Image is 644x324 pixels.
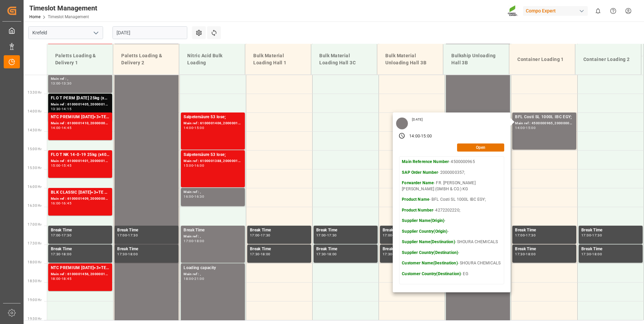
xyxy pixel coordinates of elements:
[261,253,270,256] div: 18:00
[51,196,109,202] div: Main ref : 6100001409, 2000000217;
[590,3,606,19] button: show 0 new notifications
[526,234,536,237] div: 17:30
[117,253,127,256] div: 17:30
[28,26,103,39] input: Type to search/select
[250,227,309,234] div: Break Time
[449,50,504,69] div: Bulkship Unloading Hall 3B
[383,253,392,256] div: 17:30
[327,234,337,237] div: 17:30
[184,227,242,234] div: Break Time
[193,126,194,129] div: -
[260,253,261,256] div: -
[128,234,138,237] div: 17:30
[581,53,636,66] div: Container Loading 2
[51,107,61,110] div: 13:30
[128,253,138,256] div: 18:00
[28,185,41,189] span: 16:00 Hr
[193,277,194,280] div: -
[184,121,242,126] div: Main ref : 6100001406, 2000001210;
[28,109,41,113] span: 14:00 Hr
[184,271,242,277] div: Main ref : ,
[62,202,71,205] div: 16:45
[383,234,392,237] div: 17:00
[525,253,526,256] div: -
[51,271,109,277] div: Main ref : 6100001456, 2000001059;
[261,234,270,237] div: 17:30
[457,143,504,152] button: Open
[184,114,242,121] div: Salpetersäure 53 lose;
[51,76,109,82] div: Main ref : ,
[62,253,71,256] div: 18:00
[62,277,71,280] div: 18:45
[581,253,591,256] div: 17:30
[117,227,176,234] div: Break Time
[184,158,242,164] div: Main ref : 6100001388, 2000001204;
[51,121,109,126] div: Main ref : 6100001410, 2000000593;
[250,234,260,237] div: 17:00
[127,253,128,256] div: -
[591,234,592,237] div: -
[525,234,526,237] div: -
[184,239,193,242] div: 17:00
[29,3,97,13] div: Timeslot Management
[28,166,41,170] span: 15:30 Hr
[402,218,502,224] p: -
[402,260,502,266] p: - SHOURA CHEMICALS
[51,253,61,256] div: 17:30
[119,50,173,69] div: Paletts Loading & Delivery 2
[526,253,536,256] div: 18:00
[51,152,109,158] div: FLO T NK 14-0-19 25kg (x40) INT;FLO T PERM [DATE] 25kg (x40) INT;SUPER FLO T Turf BS 20kg (x50) I...
[523,6,588,16] div: Compo Expert
[51,164,61,167] div: 15:00
[28,298,41,302] span: 19:00 Hr
[51,202,61,205] div: 16:00
[194,277,204,280] div: 21:00
[402,239,502,245] p: - SHOURA CHEMICALS
[402,170,438,175] strong: SAP Order Number
[51,95,109,102] div: FLO T PERM [DATE] 25kg (x40) INT;FLO T NK 14-0-19 25kg (x40) INT;SUPER FLO T Turf BS 20kg (x50) I...
[28,260,41,264] span: 18:00 Hr
[28,241,41,245] span: 17:30 Hr
[28,147,41,151] span: 15:00 Hr
[525,126,526,129] div: -
[28,91,41,94] span: 13:30 Hr
[62,164,71,167] div: 15:45
[28,128,41,132] span: 14:30 Hr
[61,234,62,237] div: -
[260,234,261,237] div: -
[51,114,109,121] div: NTC PREMIUM [DATE]+3+TE 600kg BB;BLK CLASSIC [DATE]+3+TE 600kg BB;NTC PREMIUM [DATE] 25kg (x40) D...
[28,204,41,207] span: 16:30 Hr
[194,164,204,167] div: 16:00
[28,317,41,321] span: 19:30 Hr
[194,239,204,242] div: 18:00
[526,126,536,129] div: 15:00
[515,246,574,253] div: Break Time
[515,253,525,256] div: 17:30
[326,234,327,237] div: -
[402,197,502,203] p: - BFL Costi SL 1000L IBC EGY;
[316,253,326,256] div: 17:30
[117,234,127,237] div: 17:00
[117,246,176,253] div: Break Time
[61,202,62,205] div: -
[317,50,372,69] div: Bulk Material Loading Hall 3C
[193,239,194,242] div: -
[402,218,444,223] strong: Supplier Name(Origin)
[62,82,71,85] div: 13:30
[402,229,502,235] p: -
[51,227,109,234] div: Break Time
[316,234,326,237] div: 17:00
[591,253,592,256] div: -
[62,107,71,110] div: 14:15
[508,5,518,17] img: Screenshot%202023-09-29%20at%2010.02.21.png_1712312052.png
[592,253,602,256] div: 18:00
[515,227,574,234] div: Break Time
[402,180,502,192] p: - FR. [PERSON_NAME] [PERSON_NAME] (GMBH & CO.) KG
[61,277,62,280] div: -
[184,265,242,271] div: Loading capacity
[251,50,305,69] div: Bulk Material Loading Hall 1
[402,250,458,255] strong: Supplier Country(Destination)
[402,250,502,256] p: -
[606,3,621,19] button: Help Center
[51,102,109,107] div: Main ref : 6100001405, 2000001220;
